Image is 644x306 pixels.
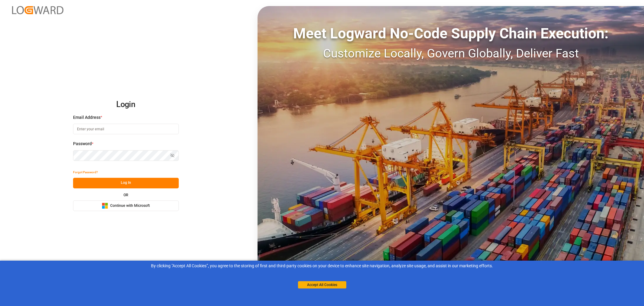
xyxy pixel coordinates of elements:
img: Logward_new_orange.png [12,6,63,14]
span: Password [73,141,92,147]
h2: Login [73,95,179,114]
input: Enter your email [73,124,179,134]
button: Forgot Password? [73,167,98,178]
div: Customize Locally, Govern Globally, Deliver Fast [258,44,644,63]
small: OR [123,193,128,197]
div: By clicking "Accept All Cookies”, you agree to the storing of first and third-party cookies on yo... [4,263,640,269]
span: Continue with Microsoft [110,203,150,209]
button: Log In [73,178,179,188]
div: Meet Logward No-Code Supply Chain Execution: [258,23,644,44]
button: Accept All Cookies [298,281,346,288]
span: Email Address [73,114,101,121]
button: Continue with Microsoft [73,200,179,211]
